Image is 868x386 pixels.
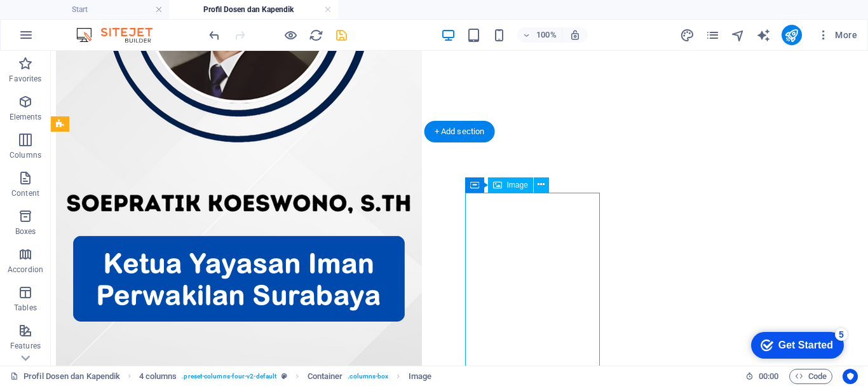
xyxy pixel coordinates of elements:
[169,3,338,17] h4: Profil Dosen dan Kapendik
[139,369,432,384] nav: breadcrumb
[14,303,37,313] p: Tables
[334,27,349,43] button: save
[782,25,802,45] button: publish
[207,27,222,43] button: undo
[536,27,557,43] h6: 100%
[705,27,721,43] button: pages
[759,369,778,384] span: 00 00
[308,27,323,43] button: reload
[731,27,746,43] button: navigator
[569,29,581,41] i: On resize automatically adjust zoom level to fit chosen device.
[73,27,168,43] img: Editor Logo
[705,28,720,43] i: Pages (Ctrl+Alt+S)
[424,121,495,142] div: + Add section
[281,373,287,380] i: This element is a customizable preset
[9,74,41,84] p: Favorites
[8,265,43,275] p: Accordion
[817,29,857,41] span: More
[139,369,177,384] span: Click to select. Double-click to edit
[283,27,298,43] button: Click here to leave preview mode and continue editing
[812,25,862,45] button: More
[843,369,858,384] button: Usercentrics
[756,27,771,43] button: text_generator
[789,369,832,384] button: Code
[207,28,222,43] i: Undo: Change image (Ctrl+Z)
[334,28,349,43] i: Save (Ctrl+S)
[745,369,779,384] h6: Session time
[680,27,695,43] button: design
[10,112,42,122] p: Elements
[10,369,120,384] a: Click to cancel selection. Double-click to open Pages
[348,369,388,384] span: . columns-box
[182,369,276,384] span: . preset-columns-four-v2-default
[517,27,562,43] button: 100%
[10,150,41,160] p: Columns
[309,28,323,43] i: Reload page
[756,28,771,43] i: AI Writer
[94,3,107,15] div: 5
[409,369,431,384] span: Click to select. Double-click to edit
[768,371,770,381] span: :
[10,341,41,351] p: Features
[795,369,827,384] span: Code
[680,28,695,43] i: Design (Ctrl+Alt+Y)
[37,14,92,25] div: Get Started
[15,226,36,237] p: Boxes
[507,181,528,189] span: Image
[10,6,103,33] div: Get Started 5 items remaining, 0% complete
[308,369,343,384] span: Click to select. Double-click to edit
[11,188,39,198] p: Content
